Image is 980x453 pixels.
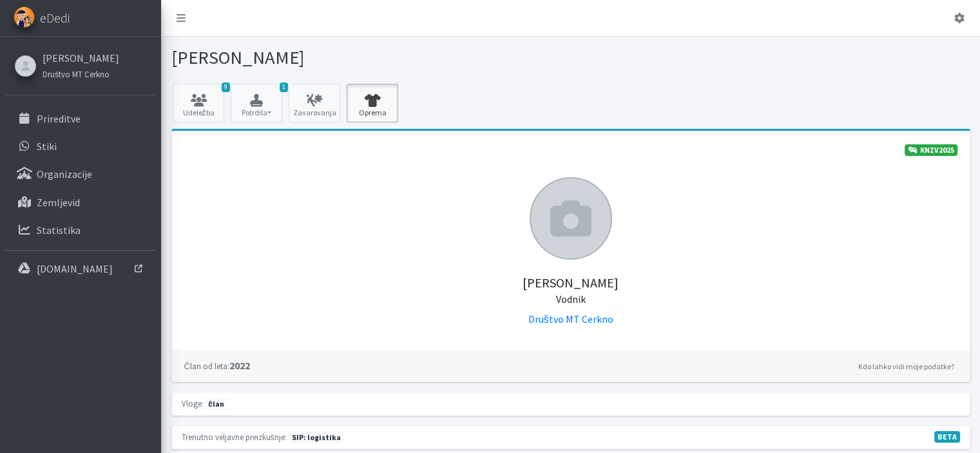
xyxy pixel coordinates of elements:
small: Član od leta: [184,361,229,371]
p: Zemljevid [37,196,80,209]
a: Statistika [5,217,156,243]
a: Zavarovanja [289,84,340,122]
p: Stiki [37,140,57,153]
p: [DOMAIN_NAME] [37,262,113,275]
button: 1 Potrdila [231,84,282,122]
small: Vodnik [556,293,586,305]
a: Kdo lahko vidi moje podatke? [855,359,957,374]
small: Vloge: [182,398,204,409]
a: Organizacije [5,161,156,187]
p: Prireditve [37,112,81,125]
span: eDedi [40,8,70,28]
p: Organizacije [37,168,92,180]
span: 9 [222,82,230,92]
a: [DOMAIN_NAME] [5,256,156,282]
strong: 2022 [184,359,250,372]
a: Zemljevid [5,189,156,215]
img: eDedi [14,6,35,28]
h5: [PERSON_NAME] [184,260,957,306]
span: Naslednja preizkušnja: jesen 2025 [289,432,344,443]
a: Prireditve [5,106,156,131]
a: KNZV2025 [905,144,957,156]
span: 1 [280,82,288,92]
a: Društvo MT Cerkno [528,313,613,325]
a: [PERSON_NAME] [43,50,119,66]
small: Trenutno veljavne preizkušnje: [182,432,287,442]
span: član [206,398,227,410]
a: Stiki [5,133,156,159]
p: Statistika [37,224,81,236]
small: Društvo MT Cerkno [43,69,110,79]
a: Oprema [347,84,398,122]
h1: [PERSON_NAME] [171,46,566,69]
a: 9 Udeležba [173,84,224,122]
a: Društvo MT Cerkno [43,66,119,81]
span: V fazi razvoja [934,431,960,443]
